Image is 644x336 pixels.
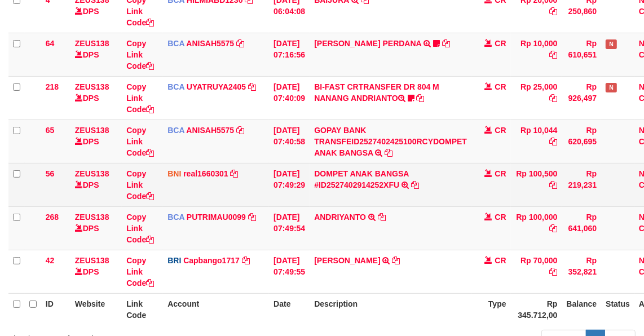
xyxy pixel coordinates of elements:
span: BNI [167,169,181,178]
span: BCA [167,82,184,91]
span: 65 [46,126,55,135]
a: [PERSON_NAME] PERDANA [314,39,421,48]
th: Date [269,293,310,325]
td: Rp 10,044 [511,120,562,163]
span: CR [495,39,506,48]
a: PUTRIMAU0099 [187,213,246,222]
td: Rp 610,651 [562,33,602,76]
span: BRI [167,256,181,265]
span: Has Note [606,83,617,92]
td: Rp 926,497 [562,76,602,120]
a: ZEUS138 [75,126,109,135]
a: Copy PUTRIMAU0099 to clipboard [248,213,256,222]
a: Copy ANISAH5575 to clipboard [236,126,244,135]
a: ZEUS138 [75,169,109,178]
td: DPS [70,163,122,206]
a: Copy ANDRIYANTO to clipboard [378,213,386,222]
td: DPS [70,250,122,293]
td: Rp 25,000 [511,76,562,120]
span: CR [495,256,506,265]
th: Type [471,293,511,325]
a: GOPAY BANK TRANSFEID2527402425100RCYDOMPET ANAK BANGSA [314,126,467,157]
a: ZEUS138 [75,213,109,222]
a: Capbango1717 [183,256,240,265]
a: Copy Rp 25,000 to clipboard [550,94,558,103]
th: Rp 345.712,00 [511,293,562,325]
a: Copy Link Code [126,213,154,244]
span: CR [495,169,506,178]
td: Rp 219,231 [562,163,602,206]
span: 218 [46,82,59,91]
th: Description [310,293,471,325]
a: Copy Rp 20,000 to clipboard [550,7,558,16]
a: ZEUS138 [75,39,109,48]
td: [DATE] 07:49:29 [269,163,310,206]
a: ZEUS138 [75,82,109,91]
td: [DATE] 07:40:58 [269,120,310,163]
a: Copy Rp 70,000 to clipboard [550,267,558,276]
span: Has Note [606,39,617,49]
span: 64 [46,39,55,48]
a: ANISAH5575 [186,126,234,135]
td: [DATE] 07:49:54 [269,206,310,250]
a: Copy BI-FAST CRTRANSFER DR 804 M NANANG ANDRIANTO to clipboard [417,94,425,103]
td: Rp 100,000 [511,206,562,250]
a: Copy Rp 10,044 to clipboard [550,137,558,146]
td: [DATE] 07:16:56 [269,33,310,76]
a: Copy Capbango1717 to clipboard [242,256,250,265]
a: Copy DOMPET ANAK BANGSA #ID2527402914252XFU to clipboard [411,180,419,189]
th: ID [41,293,70,325]
span: 56 [46,169,55,178]
a: Copy Link Code [126,256,154,288]
td: Rp 620,695 [562,120,602,163]
th: Balance [562,293,602,325]
th: Status [601,293,634,325]
a: ZEUS138 [75,256,109,265]
span: BCA [167,126,184,135]
a: Copy YOHANES MARUDI to clipboard [392,256,400,265]
span: 268 [46,213,59,222]
td: BI-FAST CRTRANSFER DR 804 M NANANG ANDRIANTO [310,76,471,120]
span: BCA [167,39,184,48]
a: ANISAH5575 [186,39,234,48]
a: Copy ANISAH5575 to clipboard [236,39,244,48]
a: Copy GOPAY BANK TRANSFEID2527402425100RCYDOMPET ANAK BANGSA to clipboard [385,148,393,157]
span: BCA [167,213,184,222]
a: [PERSON_NAME] [314,256,380,265]
span: 42 [46,256,55,265]
a: Copy real1660301 to clipboard [231,169,239,178]
span: CR [495,82,506,91]
td: [DATE] 07:40:09 [269,76,310,120]
td: [DATE] 07:49:55 [269,250,310,293]
a: Copy Rp 100,000 to clipboard [550,224,558,233]
span: CR [495,213,506,222]
a: Copy Link Code [126,39,154,70]
a: Copy Rp 100,500 to clipboard [550,180,558,189]
th: Link Code [122,293,163,325]
a: UYATRUYA2405 [187,82,246,91]
a: Copy REZA NING PERDANA to clipboard [442,39,450,48]
a: Copy Link Code [126,169,154,201]
td: Rp 352,821 [562,250,602,293]
td: DPS [70,120,122,163]
td: DPS [70,33,122,76]
th: Website [70,293,122,325]
a: ANDRIYANTO [314,213,366,222]
a: DOMPET ANAK BANGSA #ID2527402914252XFU [314,169,409,189]
td: DPS [70,206,122,250]
td: Rp 641,060 [562,206,602,250]
a: Copy Rp 10,000 to clipboard [550,50,558,59]
td: DPS [70,76,122,120]
th: Account [163,293,269,325]
td: Rp 70,000 [511,250,562,293]
a: Copy Link Code [126,82,154,114]
td: Rp 10,000 [511,33,562,76]
a: real1660301 [183,169,228,178]
td: Rp 100,500 [511,163,562,206]
a: Copy UYATRUYA2405 to clipboard [248,82,256,91]
span: CR [495,126,506,135]
a: Copy Link Code [126,126,154,157]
